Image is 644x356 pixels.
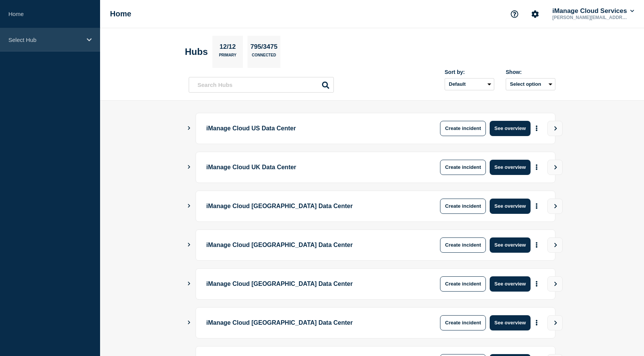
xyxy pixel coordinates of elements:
button: View [547,199,563,214]
button: View [547,237,563,253]
p: iManage Cloud US Data Center [206,121,417,136]
button: More actions [532,238,542,252]
button: More actions [532,160,542,174]
p: 12/12 [217,43,239,53]
button: Select option [506,78,555,90]
button: Show Connected Hubs [187,125,191,131]
button: Show Connected Hubs [187,203,191,209]
p: [PERSON_NAME][EMAIL_ADDRESS][PERSON_NAME][DOMAIN_NAME] [551,15,630,20]
button: More actions [532,316,542,330]
button: Create incident [440,199,486,214]
div: Sort by: [445,69,494,75]
button: Show Connected Hubs [187,320,191,326]
select: Sort by [445,78,494,90]
p: iManage Cloud UK Data Center [206,160,417,175]
h2: Hubs [185,47,208,57]
p: iManage Cloud [GEOGRAPHIC_DATA] Data Center [206,276,417,292]
button: Create incident [440,121,486,136]
p: Select Hub [8,37,82,43]
button: Show Connected Hubs [187,281,191,287]
h1: Home [110,10,131,18]
button: See overview [490,199,530,214]
p: iManage Cloud [GEOGRAPHIC_DATA] Data Center [206,237,417,253]
button: See overview [490,237,530,253]
p: iManage Cloud [GEOGRAPHIC_DATA] Data Center [206,315,417,330]
button: See overview [490,315,530,330]
button: Create incident [440,160,486,175]
button: Create incident [440,276,486,292]
button: View [547,160,563,175]
p: Primary [219,53,236,61]
div: Show: [506,69,555,75]
button: Account settings [527,6,543,22]
button: See overview [490,121,530,136]
p: 795/3475 [248,43,280,53]
button: More actions [532,277,542,291]
button: Create incident [440,315,486,330]
button: More actions [532,199,542,213]
button: Create incident [440,237,486,253]
button: See overview [490,276,530,292]
button: Show Connected Hubs [187,164,191,170]
p: iManage Cloud [GEOGRAPHIC_DATA] Data Center [206,199,417,214]
button: More actions [532,121,542,135]
button: See overview [490,160,530,175]
p: Connected [252,53,276,61]
button: iManage Cloud Services [551,7,636,15]
input: Search Hubs [189,77,334,93]
button: View [547,276,563,292]
button: Show Connected Hubs [187,242,191,248]
button: View [547,121,563,136]
button: View [547,315,563,330]
button: Support [506,6,523,22]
